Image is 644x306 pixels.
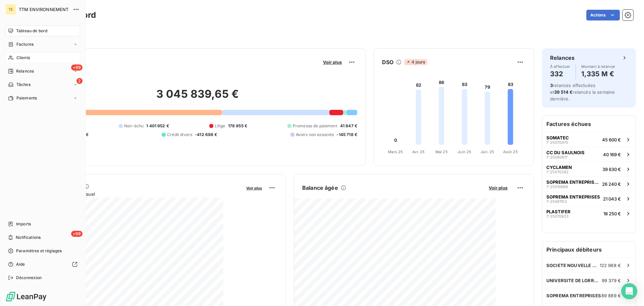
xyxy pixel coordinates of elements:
div: TE [5,4,16,15]
span: UNIVERSITE DE LORRAINE [546,278,602,283]
span: CYCLAMEN [546,165,572,170]
h2: 3 045 839,65 € [38,87,357,107]
tspan: Mars 25 [388,149,403,154]
a: Clients [5,52,80,63]
span: 18 250 € [603,211,621,216]
tspan: Juin 25 [458,149,471,154]
tspan: Août 25 [503,149,518,154]
span: Aide [16,261,25,267]
span: 3 [550,83,553,88]
span: Crédit divers [167,132,192,138]
span: 2 [76,78,83,84]
a: Imports [5,219,80,229]
span: 7-25061153 [546,200,567,204]
span: Notifications [16,234,41,241]
button: Actions [586,10,620,20]
span: SOMATEC [546,135,569,140]
span: Imports [16,221,31,227]
button: SOPREMA ENTREPRISES7-2501086926 240 € [542,176,636,191]
button: SOMATEC7-2507047045 600 € [542,132,636,147]
span: 7-25070292 [546,170,569,174]
span: -145 718 € [336,132,357,138]
h6: Balance âgée [302,184,338,192]
span: SOPREMA ENTREPRISES [546,194,600,200]
button: Voir plus [321,59,344,65]
span: PLASTIFER [546,209,571,214]
span: Tableau de bord [16,28,47,34]
div: Open Intercom Messenger [621,283,637,299]
span: 26 240 € [602,181,621,187]
a: Factures [5,39,80,50]
button: CYCLAMEN7-2507029239 630 € [542,162,636,176]
span: 7-25070470 [546,140,568,144]
span: Voir plus [323,59,342,65]
span: -412 698 € [195,132,217,138]
span: Relances [16,68,34,74]
span: 4 jours [404,59,427,65]
button: PLASTIFER7-2507083318 250 € [542,206,636,221]
tspan: Mai 25 [435,149,448,154]
span: 7-25010869 [546,185,568,189]
span: Factures [16,41,34,47]
span: 39 630 € [602,167,621,172]
span: 39 514 € [554,89,573,95]
span: 41 847 € [340,123,357,129]
span: Non-échu [124,123,144,129]
span: Déconnexion [16,275,42,281]
span: 21 043 € [603,196,621,202]
span: SOCIETE NOUVELLE BEHEM SNB [546,263,600,268]
span: SOPREMA ENTREPRISES [546,293,601,298]
a: 2Tâches [5,79,80,90]
span: Montant à relancer [581,64,615,69]
span: 178 955 € [228,123,247,129]
img: Logo LeanPay [5,291,47,302]
tspan: Avr. 25 [412,149,425,154]
span: SOPREMA ENTREPRISES [546,179,599,185]
span: CC DU SAULNOIS [546,150,585,155]
span: 1 401 952 € [146,123,169,129]
h6: Factures échues [542,116,636,132]
span: À effectuer [550,64,570,69]
span: Chiffre d'affaires mensuel [38,190,241,198]
span: 89 889 € [601,293,621,298]
a: +99Relances [5,66,80,77]
span: 122 968 € [600,263,621,268]
span: TTM ENVIRONNEMENT [19,7,69,12]
span: 7-25070833 [546,214,569,218]
span: Avoirs non associés [296,132,334,138]
span: 40 169 € [603,152,621,157]
h6: Principaux débiteurs [542,242,636,258]
span: +99 [71,64,83,71]
button: Voir plus [487,185,509,191]
h4: 332 [550,69,570,79]
button: SOPREMA ENTREPRISES7-2506115321 043 € [542,191,636,206]
a: Paiements [5,93,80,103]
button: CC DU SAULNOIS7-2506081740 169 € [542,147,636,162]
span: Promesse de paiement [293,123,337,129]
span: 99 379 € [602,278,621,283]
h4: 1,335 M € [581,69,615,79]
a: Paramètres et réglages [5,246,80,256]
span: 7-25060817 [546,155,568,159]
h6: DSO [382,58,393,66]
span: Litige [215,123,225,129]
a: Tableau de bord [5,26,80,36]
button: Voir plus [244,185,264,191]
tspan: Juil. 25 [481,149,494,154]
span: Voir plus [246,186,262,190]
span: +99 [71,231,83,237]
span: Clients [16,55,30,61]
h6: Relances [550,54,575,62]
span: 45 600 € [602,137,621,142]
span: relances effectuées et relancés la semaine dernière. [550,83,615,101]
span: Paiements [16,95,37,101]
span: Voir plus [489,185,507,190]
span: Paramètres et réglages [16,248,62,254]
a: Aide [5,259,80,270]
span: Tâches [16,82,31,88]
